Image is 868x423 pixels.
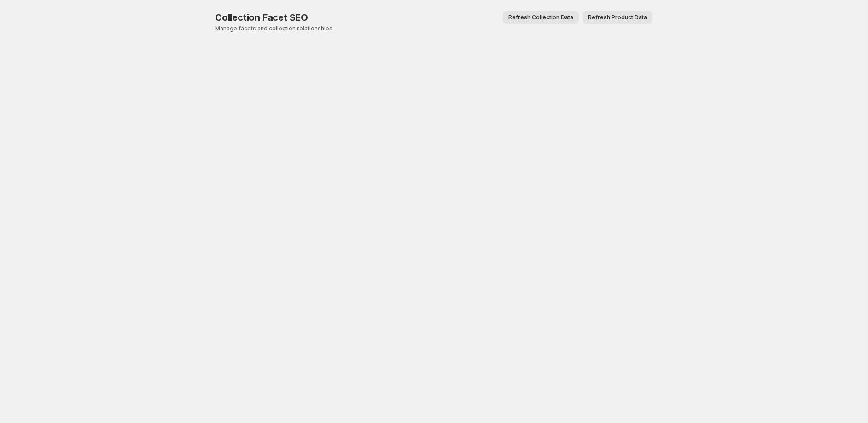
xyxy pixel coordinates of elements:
[503,11,579,24] button: Refresh Collection Data
[215,25,332,32] p: Manage facets and collection relationships
[583,11,652,24] button: Refresh Product Data
[508,14,573,21] span: Refresh Collection Data
[588,14,647,21] span: Refresh Product Data
[215,12,308,23] span: Collection Facet SEO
